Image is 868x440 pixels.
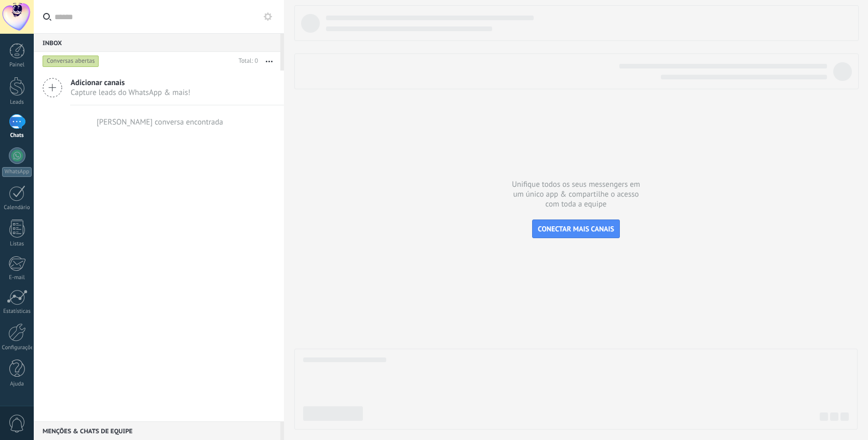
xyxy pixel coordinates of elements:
div: Menções & Chats de equipe [34,421,280,440]
div: Leads [2,99,32,106]
div: Configurações [2,345,32,351]
div: E-mail [2,274,32,281]
div: Total: 0 [235,56,258,66]
div: Listas [2,241,32,247]
div: Estatísticas [2,308,32,315]
div: WhatsApp [2,167,32,177]
div: Painel [2,62,32,68]
span: Adicionar canais [71,78,191,88]
div: Inbox [34,33,280,52]
span: CONECTAR MAIS CANAIS [538,224,614,233]
button: CONECTAR MAIS CANAIS [532,219,620,238]
div: Conversas abertas [43,55,99,67]
div: Ajuda [2,381,32,388]
div: Chats [2,132,32,139]
div: [PERSON_NAME] conversa encontrada [97,117,223,127]
div: Calendário [2,204,32,211]
span: Capture leads do WhatsApp & mais! [71,88,191,98]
